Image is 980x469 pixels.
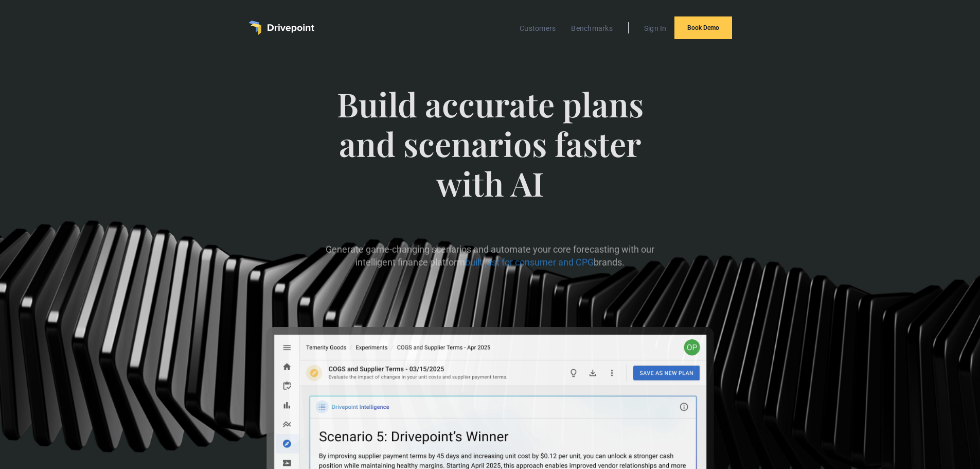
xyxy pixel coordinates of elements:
a: Book Demo [674,16,732,39]
span: Build accurate plans and scenarios faster with AI [321,84,659,223]
span: built just for consumer and CPG [465,257,594,268]
a: Benchmarks [566,22,618,35]
a: Sign In [639,22,672,35]
a: Customers [514,22,561,35]
a: home [248,21,314,35]
p: Generate game-changing scenarios and automate your core forecasting with our intelligent finance ... [321,243,659,269]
